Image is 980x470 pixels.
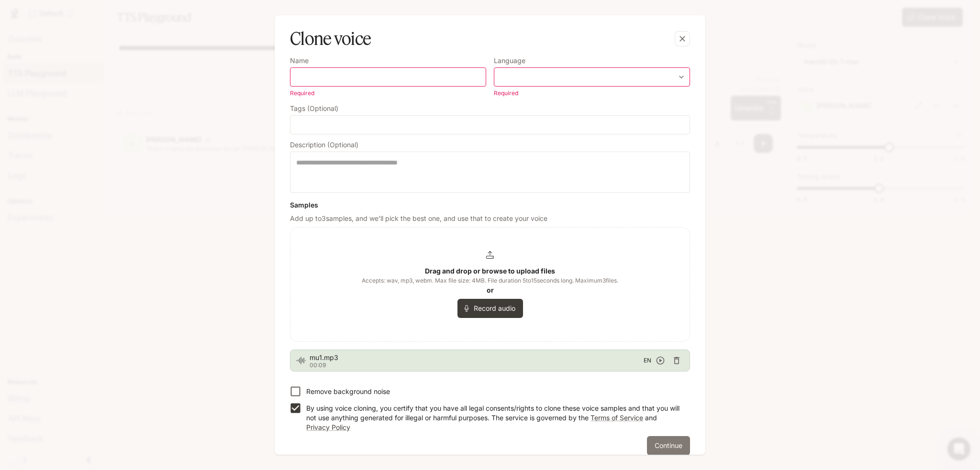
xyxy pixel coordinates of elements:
[647,436,690,455] button: Continue
[306,404,682,432] p: By using voice cloning, you certify that you have all legal consents/rights to clone these voice ...
[310,362,644,368] p: 00:09
[425,267,555,275] b: Drag and drop or browse to upload files
[590,414,643,422] a: Terms of Service
[290,200,690,210] h6: Samples
[290,214,690,223] p: Add up to 3 samples, and we'll pick the best one, and use that to create your voice
[290,105,338,112] p: Tags (Optional)
[362,276,618,285] span: Accepts: wav, mp3, webm. Max file size: 4MB. File duration 5 to 15 seconds long. Maximum 3 files.
[306,387,390,396] p: Remove background noise
[290,27,371,51] h5: Clone voice
[494,57,525,64] p: Language
[310,353,644,362] span: mu1.mp3
[494,72,690,82] div: ​
[290,142,358,148] p: Description (Optional)
[290,57,309,64] p: Name
[487,286,494,294] b: or
[494,88,683,98] p: Required
[306,423,350,431] a: Privacy Policy
[457,299,523,318] button: Record audio
[644,356,651,365] span: EN
[290,88,479,98] p: Required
